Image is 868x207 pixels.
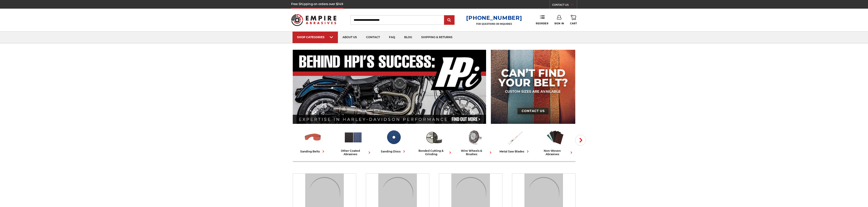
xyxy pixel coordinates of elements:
a: sanding belts [295,128,331,154]
a: Reorder [536,15,548,25]
div: sanding belts [300,149,326,154]
button: Next [575,135,586,146]
a: bonded cutting & grinding [416,128,452,156]
input: Submit [445,16,454,25]
p: FOR QUESTIONS OR INQUIRIES [466,22,522,25]
div: metal saw blades [499,149,530,154]
img: Metal Saw Blades [505,128,524,147]
a: wire wheels & brushes [456,128,493,156]
span: Reorder [536,22,548,25]
img: Wire Wheels & Brushes [465,128,484,147]
div: bonded cutting & grinding [416,149,452,156]
div: wire wheels & brushes [456,149,493,156]
img: Sanding Discs [384,128,403,147]
a: [PHONE_NUMBER] [466,15,522,21]
div: non-woven abrasives [537,149,574,156]
a: faq [384,32,400,43]
a: about us [338,32,361,43]
a: Cart [570,15,577,25]
span: Cart [570,22,577,25]
a: shipping & returns [417,32,457,43]
a: other coated abrasives [335,128,372,156]
a: sanding discs [375,128,412,154]
div: SHOP CATEGORIES [297,35,333,39]
div: other coated abrasives [335,149,372,156]
a: metal saw blades [497,128,533,154]
img: Empire Abrasives [291,11,337,29]
a: blog [400,32,417,43]
img: Sanding Belts [303,128,322,147]
a: contact [361,32,384,43]
img: Non-woven Abrasives [546,128,565,147]
a: CONTACT US [552,2,577,9]
img: promo banner for custom belts. [491,50,575,124]
span: Sign In [554,22,564,25]
img: Banner for an interview featuring Horsepower Inc who makes Harley performance upgrades featured o... [293,50,486,124]
img: Other Coated Abrasives [344,128,363,147]
div: sanding discs [381,149,406,154]
img: Bonded Cutting & Grinding [425,128,443,147]
a: non-woven abrasives [537,128,574,156]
